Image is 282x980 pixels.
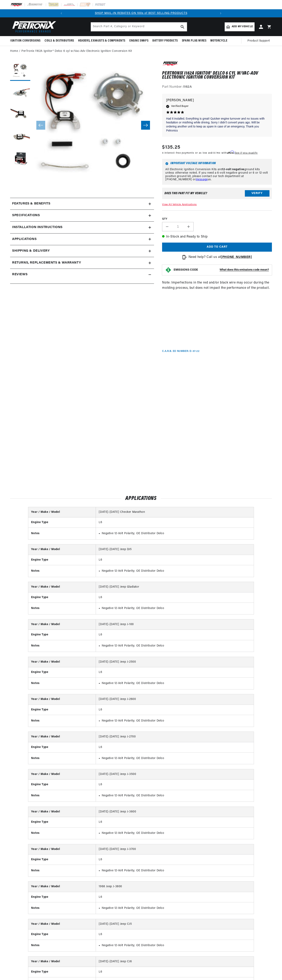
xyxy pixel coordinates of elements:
[28,657,96,667] th: Year / Make / Model
[102,756,251,761] li: Negative 12-Volt Polarity; OE Distributor Delco
[221,255,252,259] strong: [PHONE_NUMBER]
[28,715,96,727] th: Notes
[96,817,254,827] td: L6
[222,168,244,171] strong: 12-volt negative
[247,39,270,43] span: Product Support
[96,630,254,640] td: L6
[10,49,18,53] a: Home
[141,121,150,130] button: Slide right
[28,854,96,865] th: Engine Type
[28,742,96,752] th: Engine Type
[178,22,187,31] button: search button
[96,854,254,865] td: L6
[162,71,272,80] h1: PerTronix 1162A Ignitor® Delco 6 cyl w/Vac-Adv Electronic Ignition Conversion Kit
[196,178,208,181] a: message
[162,151,258,155] p: 4 interest-free payments or as low as /mo with .
[183,85,192,89] strong: 1162A
[28,892,96,902] th: Engine Type
[28,844,96,855] th: Year / Make / Model
[208,36,229,46] summary: Motorcycle
[96,517,254,528] td: L6
[171,104,189,108] span: Verified Buyer
[12,237,37,242] span: Applications
[96,555,254,565] td: L6
[10,61,30,81] button: Load image 1 in gallery view
[162,350,199,353] p: C.A.R.B. EO Number: D-57-22
[65,11,217,16] div: 1 of 2
[96,732,254,742] td: [DATE]-[DATE] Jeep J-2700
[28,940,96,951] th: Notes
[28,667,96,678] th: Engine Type
[10,61,154,190] media-gallery: Gallery Viewer
[28,882,96,892] th: Year / Make / Model
[96,667,254,678] td: L6
[162,217,272,221] label: QTY
[95,12,187,15] a: SHOP MAIL-IN REBATES ON 100s of BEST SELLING PRODUCTS
[102,831,251,835] li: Negative 12-Volt Polarity; OE Distributor Delco
[162,144,180,151] span: $135.25
[10,105,30,125] button: Load image 3 in gallery view
[10,257,154,269] summary: Returns, Replacements & Warranty
[28,678,96,689] th: Notes
[96,967,254,977] td: L6
[28,603,96,614] th: Notes
[28,769,96,780] th: Year / Make / Model
[28,582,96,592] th: Year / Make / Model
[96,780,254,790] td: L6
[102,868,251,873] li: Negative 12-Volt Polarity; OE Distributor Delco
[162,234,272,240] p: In-Stock and Ready to Ship
[28,827,96,839] th: Notes
[227,151,234,154] span: Affirm
[232,25,253,29] span: Add my vehicle
[174,268,269,272] button: EMISSIONS CODEWhat does this emissions code mean?
[127,36,150,46] summary: Engine Swaps
[96,544,254,555] td: [DATE]-[DATE] Jeep DJ5
[28,619,96,630] th: Year / Make / Model
[10,83,30,103] button: Load image 2 in gallery view
[102,719,251,723] li: Negative 12-Volt Polarity; OE Distributor Delco
[217,9,225,17] button: Translation missing: en.sections.announcements.next_announcement
[28,507,96,517] th: Year / Make / Model
[10,20,57,34] img: Pertronix
[211,152,215,154] span: $13
[189,255,252,260] p: Need help? Call us at
[96,657,254,667] td: [DATE]-[DATE] Jeep J-2500
[102,569,251,573] li: Negative 12-Volt Polarity; OE Distributor Delco
[28,640,96,652] th: Notes
[28,967,96,977] th: Engine Type
[96,919,254,929] td: [DATE]-[DATE] Jeep CJ5
[28,902,96,914] th: Notes
[28,807,96,817] th: Year / Make / Model
[28,919,96,929] th: Year / Make / Model
[96,929,254,940] td: L6
[12,260,81,266] h2: Returns, Replacements & Warranty
[96,769,254,780] td: [DATE]-[DATE] Jeep J-3500
[28,565,96,577] th: Notes
[96,592,254,603] td: L6
[96,619,254,630] td: [DATE]-[DATE] Jeep J-100
[96,694,254,705] td: [DATE]-[DATE] Jeep J-2600
[10,127,30,147] button: Load image 4 in gallery view
[28,790,96,802] th: Notes
[10,36,43,46] summary: Ignition Conversions
[10,234,154,245] a: Applications
[174,268,198,271] strong: EMISSIONS CODE
[102,681,251,686] li: Negative 12-Volt Polarity; OE Distributor Delco
[210,39,227,43] span: Motorcycle
[28,694,96,705] th: Year / Make / Model
[28,817,96,827] th: Engine Type
[10,149,30,170] button: Load image 5 in gallery view
[28,753,96,764] th: Notes
[36,121,45,130] button: Slide left
[28,865,96,877] th: Notes
[12,213,40,218] h2: Specifications
[12,201,50,206] h2: Features & Benefits
[96,742,254,752] td: L6
[96,807,254,817] td: [DATE]-[DATE] Jeep J-3600
[10,496,272,501] h2: Applications
[102,943,251,948] li: Negative 12-Volt Polarity; OE Distributor Delco
[57,9,65,17] button: Translation missing: en.sections.announcements.previous_announcement
[162,243,272,252] button: Add to cart
[78,39,125,43] span: Headers, Exhausts & Components
[10,49,272,53] nav: breadcrumbs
